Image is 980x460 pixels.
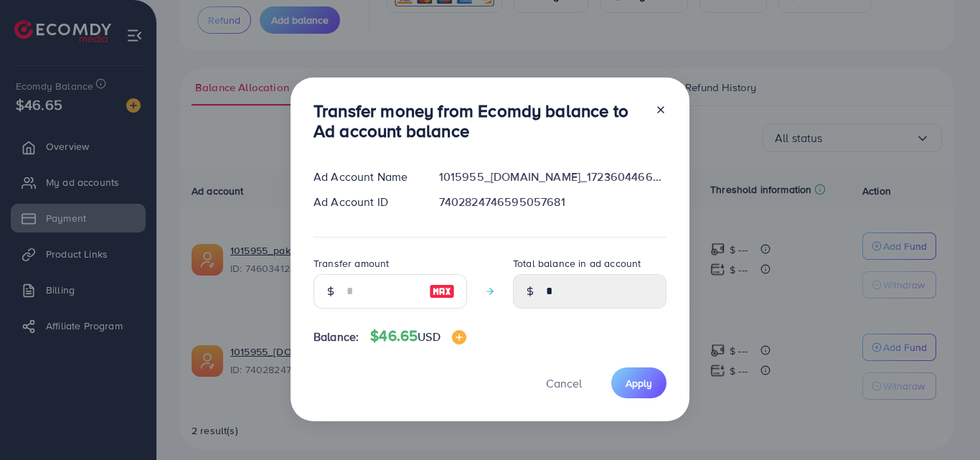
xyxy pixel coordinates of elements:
[428,169,678,185] div: 1015955_[DOMAIN_NAME]_1723604466394
[314,100,644,142] h3: Transfer money from Ecomdy balance to Ad account balance
[429,283,455,300] img: image
[528,367,600,398] button: Cancel
[302,169,428,185] div: Ad Account Name
[302,194,428,210] div: Ad Account ID
[546,375,582,391] span: Cancel
[919,395,969,449] iframe: Chat
[513,256,641,271] label: Total balance in ad account
[314,329,359,345] span: Balance:
[611,367,666,398] button: Apply
[314,256,389,271] label: Transfer amount
[626,376,652,390] span: Apply
[428,194,678,210] div: 7402824746595057681
[418,329,440,344] span: USD
[370,327,466,345] h4: $46.65
[452,330,466,344] img: image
